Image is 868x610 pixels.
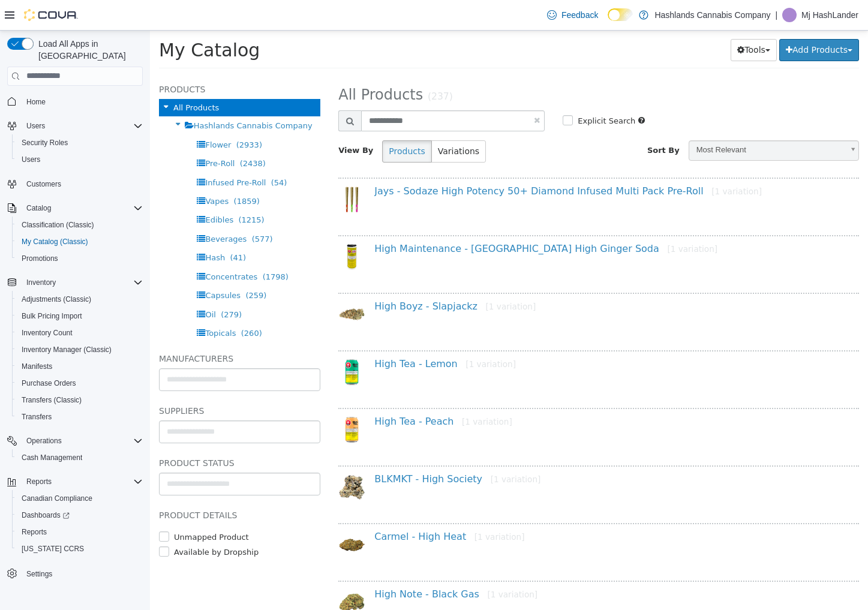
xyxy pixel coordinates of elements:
[9,477,170,492] h5: Product Details
[24,9,78,21] img: Cova
[325,501,375,511] small: [1 variation]
[224,270,386,281] a: High Boyz - Slapjackz[1 variation]
[9,373,170,387] h5: Suppliers
[22,474,56,489] button: Reports
[17,136,73,150] a: Security Roles
[86,110,112,119] span: (2933)
[341,444,391,453] small: [1 variation]
[12,524,148,540] button: Reports
[17,326,77,340] a: Inventory Count
[12,250,148,267] button: Promotions
[188,328,215,355] img: 150
[17,152,45,167] a: Users
[539,110,693,129] span: Most Relevant
[561,156,612,166] small: [1 variation]
[17,491,143,506] span: Canadian Compliance
[12,490,148,507] button: Canadian Compliance
[12,392,148,408] button: Transfers (Classic)
[26,203,51,213] span: Catalog
[55,242,107,251] span: Concentrates
[12,291,148,308] button: Adjustments (Classic)
[91,298,112,307] span: (260)
[224,327,366,339] a: High Tea - Lemon[1 variation]
[224,212,567,224] a: High Maintenance - [GEOGRAPHIC_DATA] High Ginger Soda[1 variation]
[17,542,89,556] a: [US_STATE] CCRS
[581,8,627,31] button: Tools
[224,155,612,166] a: Jays - Sodaze High Potency 50+ Diamond Infused Multi Pack Pre-Roll[1 variation]
[17,218,99,232] a: Classification (Classic)
[17,235,143,249] span: My Catalog (Classic)
[278,61,303,71] small: (237)
[9,425,170,440] h5: Product Status
[188,155,215,182] img: 150
[71,280,92,289] span: (279)
[22,275,143,290] span: Inventory
[188,501,215,528] img: 150
[17,251,143,266] span: Promotions
[17,393,86,407] a: Transfers (Classic)
[2,473,148,490] button: Reports
[22,155,40,164] span: Users
[22,434,67,448] button: Operations
[2,175,148,193] button: Customers
[224,385,362,396] a: High Tea - Peach[1 variation]
[316,329,366,338] small: [1 variation]
[17,342,116,357] a: Inventory Manager (Classic)
[654,8,770,22] p: Hashlands Cannabis Company
[12,324,148,341] button: Inventory Count
[121,148,137,157] span: (54)
[782,8,797,22] div: Mj HashLander
[17,309,87,323] a: Bulk Pricing Import
[22,275,61,290] button: Inventory
[17,508,74,522] a: Dashboards
[22,434,143,448] span: Operations
[232,110,281,132] button: Products
[17,136,143,150] span: Security Roles
[17,342,143,357] span: Inventory Manager (Classic)
[17,292,143,306] span: Adjustments (Classic)
[21,501,99,513] label: Unmapped Product
[17,393,143,407] span: Transfers (Classic)
[17,292,96,306] a: Adjustments (Classic)
[12,151,148,168] button: Users
[22,544,84,554] span: [US_STATE] CCRS
[17,410,56,424] a: Transfers
[12,341,148,358] button: Inventory Manager (Classic)
[17,525,143,539] span: Reports
[337,559,388,569] small: [1 variation]
[102,204,123,213] span: (577)
[22,527,47,537] span: Reports
[22,254,58,263] span: Promotions
[90,128,116,137] span: (2438)
[12,233,148,250] button: My Catalog (Classic)
[55,280,65,289] span: Oil
[44,91,163,100] span: Hashlands Cannabis Company
[21,516,109,528] label: Available by Dropship
[22,201,56,215] button: Catalog
[34,38,143,62] span: Load All Apps in [GEOGRAPHIC_DATA]
[801,8,858,22] p: Mj HashLander
[561,9,598,21] span: Feedback
[26,97,46,107] span: Home
[2,93,148,110] button: Home
[55,110,81,119] span: Flower
[22,295,91,304] span: Adjustments (Classic)
[281,110,336,132] button: Variations
[26,569,52,579] span: Settings
[55,260,91,269] span: Capsules
[26,436,62,446] span: Operations
[12,449,148,466] button: Cash Management
[22,237,88,247] span: My Catalog (Classic)
[17,450,143,465] span: Cash Management
[17,309,143,323] span: Bulk Pricing Import
[22,378,76,388] span: Purchase Orders
[22,412,52,422] span: Transfers
[2,200,148,217] button: Catalog
[22,220,94,230] span: Classification (Classic)
[17,251,63,266] a: Promotions
[2,274,148,291] button: Inventory
[17,525,52,539] a: Reports
[2,432,148,449] button: Operations
[22,566,143,581] span: Settings
[22,311,82,321] span: Bulk Pricing Import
